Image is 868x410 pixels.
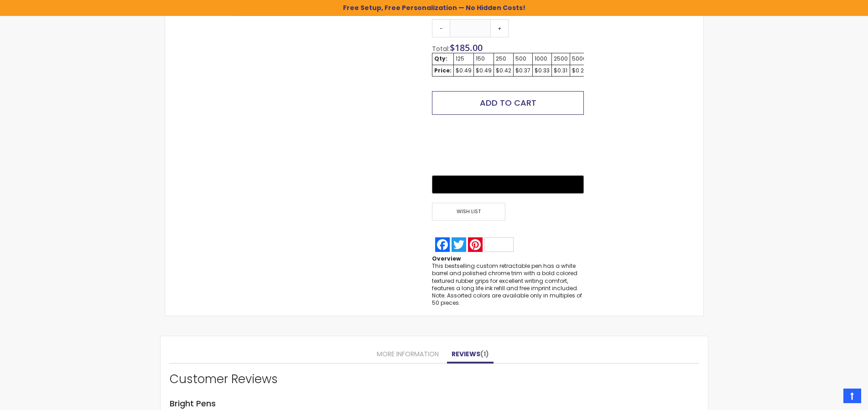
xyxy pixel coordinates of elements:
div: 250 [496,55,511,62]
a: Facebook [434,237,451,252]
a: Wish List [432,203,508,220]
a: Twitter [451,237,467,252]
div: $0.42 [496,67,511,74]
div: 5000 [572,55,587,62]
strong: Customer Reviews [170,371,278,387]
div: 125 [456,55,472,62]
div: 1000 [535,55,550,62]
span: 1 [480,349,489,359]
div: Bright Pens [170,399,699,408]
iframe: PayPal [432,122,583,169]
div: 2500 [554,55,568,62]
a: - [432,19,450,37]
button: Buy with GPay [432,175,583,194]
div: $0.33 [535,67,550,74]
div: $0.37 [515,67,530,74]
span: $ [450,41,483,54]
div: 150 [476,55,492,62]
span: Add to Cart [480,97,536,108]
div: 500 [515,55,530,62]
a: More Information [372,345,443,364]
strong: Overview [432,255,461,262]
div: This bestselling custom retractable pen has a white barrel and polished chrome trim with a bold c... [432,262,583,307]
strong: Qty: [434,55,447,62]
span: Wish List [432,203,505,220]
div: $0.49 [456,67,472,74]
div: $0.31 [554,67,568,74]
span: Total: [432,44,450,53]
a: Reviews1 [447,345,494,364]
button: Add to Cart [432,91,583,115]
div: $0.49 [476,67,492,74]
iframe: Google Customer Reviews [793,385,868,410]
strong: Price: [434,67,452,74]
div: $0.29 [572,67,587,74]
span: 185.00 [455,41,483,54]
a: + [490,19,509,37]
span: Note: Assorted colors are available only in multiples of 50 pieces. [432,292,582,307]
a: Pinterest [467,237,515,252]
